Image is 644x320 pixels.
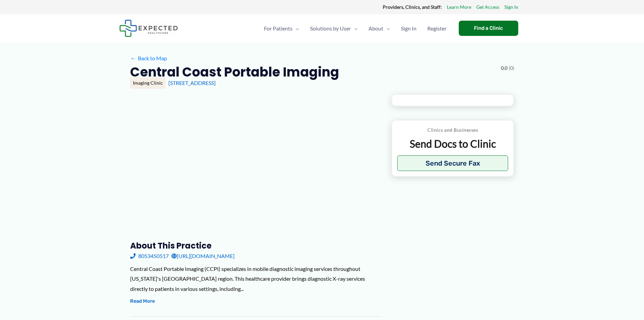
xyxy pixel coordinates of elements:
[130,55,137,61] span: ←
[130,264,381,294] div: Central Coast Portable Imaging (CCPI) specializes in mobile diagnostic imaging services throughou...
[259,17,305,40] a: For PatientsMenu Toggle
[259,17,452,40] nav: Primary Site Navigation
[119,20,178,37] img: Expected Healthcare Logo - side, dark font, small
[501,64,507,72] span: 0.0
[396,17,422,40] a: Sign In
[459,21,518,36] a: Find a Clinic
[130,64,339,80] h2: Central Coast Portable Imaging
[264,17,292,40] span: For Patients
[168,80,216,86] a: [STREET_ADDRESS]
[397,137,508,150] p: Send Docs to Clinic
[401,17,416,40] span: Sign In
[310,17,351,40] span: Solutions by User
[305,17,363,40] a: Solutions by UserMenu Toggle
[130,251,169,261] a: 8053450517
[383,4,442,10] strong: Providers, Clinics, and Staff:
[427,17,447,40] span: Register
[383,17,390,40] span: Menu Toggle
[130,53,167,63] a: ←Back to Map
[476,3,499,12] a: Get Access
[509,64,514,72] span: (0)
[397,155,508,171] button: Send Secure Fax
[504,3,518,12] a: Sign In
[422,17,452,40] a: Register
[130,240,381,251] h3: About this practice
[130,77,166,89] div: Imaging Clinic
[171,251,235,261] a: [URL][DOMAIN_NAME]
[368,17,383,40] span: About
[292,17,299,40] span: Menu Toggle
[447,3,471,12] a: Learn More
[130,297,155,305] button: Read More
[397,126,508,134] p: Clinics and Businesses
[363,17,396,40] a: AboutMenu Toggle
[351,17,358,40] span: Menu Toggle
